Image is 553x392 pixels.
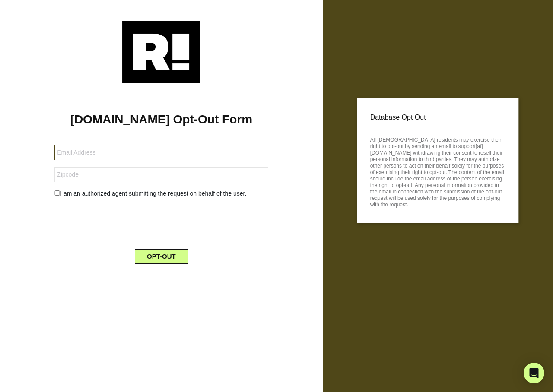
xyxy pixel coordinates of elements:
p: Database Opt Out [370,111,505,124]
div: Open Intercom Messenger [524,363,544,383]
div: I am an authorized agent submitting the request on behalf of the user. [48,189,274,198]
p: All [DEMOGRAPHIC_DATA] residents may exercise their right to opt-out by sending an email to suppo... [370,134,505,208]
iframe: reCAPTCHA [95,205,227,239]
input: Zipcode [54,167,268,182]
img: Retention.com [122,21,200,83]
h1: [DOMAIN_NAME] Opt-Out Form [13,112,310,127]
button: OPT-OUT [135,249,188,264]
input: Email Address [54,145,268,160]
